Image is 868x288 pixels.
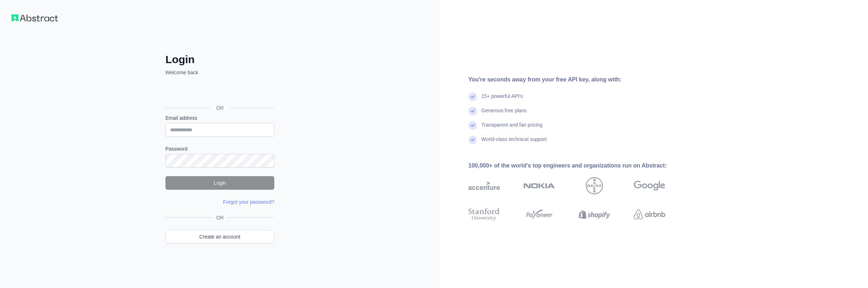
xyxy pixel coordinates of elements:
[634,177,665,194] img: google
[468,107,477,115] img: check mark
[468,161,688,170] div: 100,000+ of the world's top engineers and organizations run on Abstract:
[165,230,274,244] a: Create an account
[468,93,477,101] img: check mark
[468,136,477,144] img: check mark
[211,104,230,112] span: OR
[481,93,523,107] div: 15+ powerful API's
[213,214,227,221] span: OR
[586,177,603,194] img: bayer
[634,207,665,222] img: airbnb
[223,199,274,205] a: Forgot your password?
[524,177,555,194] img: nokia
[481,107,527,121] div: Generous free plans
[481,121,542,136] div: Transparent and fair pricing
[481,136,547,150] div: World-class technical support
[165,145,274,152] label: Password
[468,75,688,84] div: You're seconds away from your free API key, along with:
[162,84,276,100] iframe: Sign in with Google Button
[165,114,274,122] label: Email address
[468,207,500,222] img: stanford university
[524,207,555,222] img: payoneer
[165,69,274,76] p: Welcome back
[468,177,500,194] img: accenture
[165,176,274,190] button: Login
[468,121,477,130] img: check mark
[165,53,274,66] h2: Login
[579,207,610,222] img: shopify
[11,14,58,22] img: Workflow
